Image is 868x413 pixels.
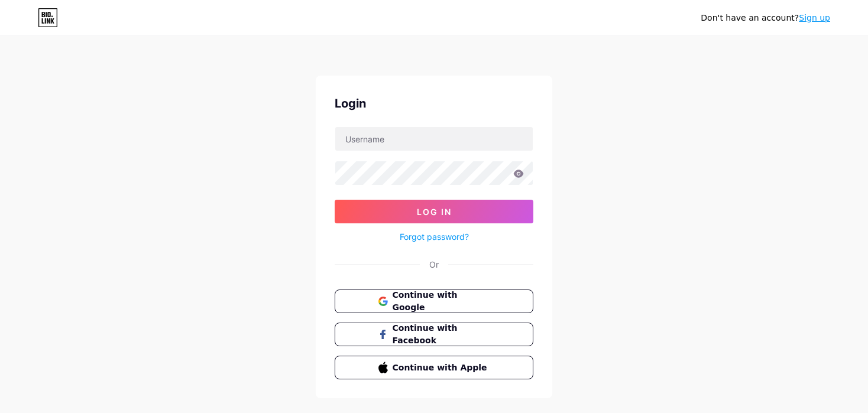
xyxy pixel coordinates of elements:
button: Continue with Google [335,290,533,313]
button: Continue with Facebook [335,323,533,346]
a: Sign up [799,13,830,22]
button: Log In [335,200,533,223]
div: Login [335,95,533,112]
span: Log In [417,207,452,217]
div: Or [429,258,439,271]
input: Username [335,127,533,151]
button: Continue with Apple [335,356,533,379]
span: Continue with Google [393,289,490,314]
span: Continue with Apple [393,362,490,374]
div: Don't have an account? [701,12,830,24]
span: Continue with Facebook [393,322,490,347]
a: Forgot password? [400,230,469,243]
